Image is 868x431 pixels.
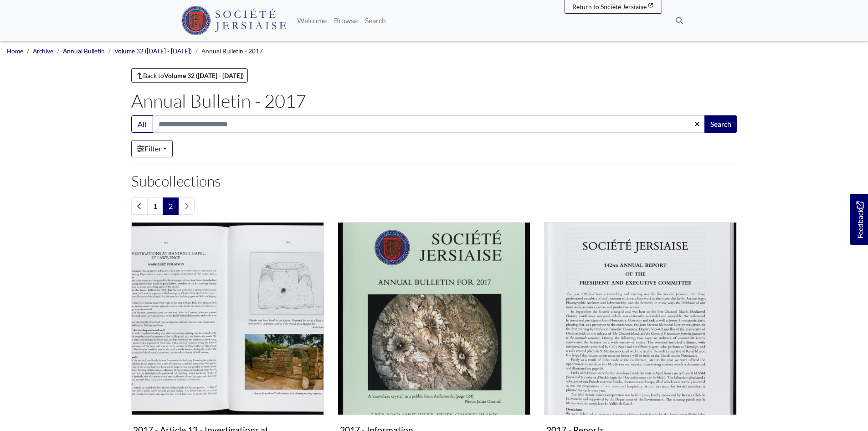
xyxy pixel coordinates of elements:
span: Annual Bulletin - 2017 [201,47,263,55]
button: All [131,115,153,133]
a: Welcome [293,11,330,30]
a: Back toVolume 32 ([DATE] - [DATE]) [131,68,248,83]
a: Would you like to provide feedback? [850,194,868,245]
h2: Subcollections [131,172,737,190]
a: Filter [131,140,173,157]
img: Société Jersiaise [181,6,287,35]
a: Volume 32 ([DATE] - [DATE]) [114,47,192,55]
a: Previous page [131,197,148,215]
span: Feedback [854,202,865,239]
a: Société Jersiaise logo [181,4,287,37]
nav: pagination [131,197,737,215]
span: Return to Société Jersiaise [572,3,647,10]
img: 2017 - Information [338,222,530,415]
a: Annual Bulletin [63,47,105,55]
a: Goto page 1 [147,197,163,215]
img: 2017 - Reports [544,222,737,415]
img: 2017 - Article 13 - Investigations at Handois Chapel St Lawrence [131,222,324,415]
a: Archive [33,47,53,55]
a: Home [7,47,23,55]
a: Browse [330,11,361,30]
input: Search this collection... [153,115,705,133]
span: Goto page 2 [163,197,179,215]
h1: Annual Bulletin - 2017 [131,90,737,112]
a: Search [361,11,390,30]
strong: Volume 32 ([DATE] - [DATE]) [164,72,244,79]
button: Search [704,115,737,133]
